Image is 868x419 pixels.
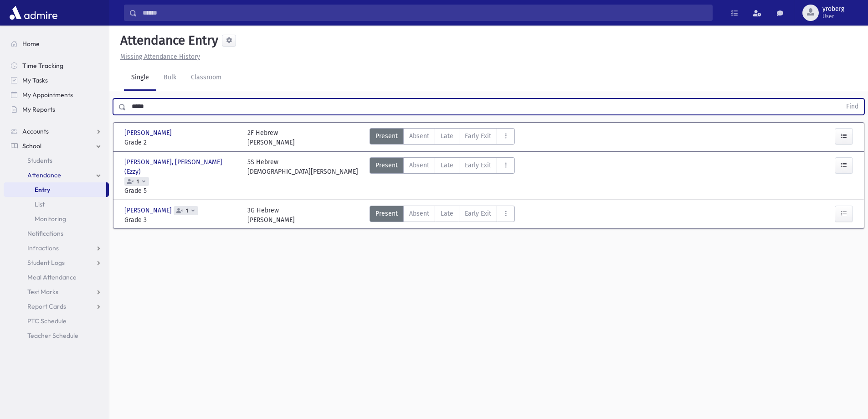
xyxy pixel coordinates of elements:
[117,33,218,48] h5: Attendance Entry
[441,160,453,170] span: Late
[27,302,66,310] span: Report Cards
[124,128,174,138] span: [PERSON_NAME]
[841,99,864,114] button: Find
[35,200,45,208] span: List
[7,4,60,22] img: AdmirePro
[124,138,238,147] span: Grade 2
[135,179,141,185] span: 1
[4,73,109,88] a: My Tasks
[441,209,453,218] span: Late
[4,299,109,314] a: Report Cards
[247,206,295,225] div: 3G Hebrew [PERSON_NAME]
[124,206,174,215] span: [PERSON_NAME]
[27,317,67,325] span: PTC Schedule
[441,131,453,141] span: Late
[27,273,77,281] span: Meal Attendance
[4,328,109,343] a: Teacher Schedule
[4,285,109,299] a: Test Marks
[4,241,109,255] a: Infractions
[22,91,73,99] span: My Appointments
[4,182,106,197] a: Entry
[375,160,398,170] span: Present
[124,215,238,225] span: Grade 3
[22,127,49,135] span: Accounts
[375,131,398,141] span: Present
[465,209,491,218] span: Early Exit
[27,288,58,296] span: Test Marks
[124,157,238,176] span: [PERSON_NAME], [PERSON_NAME] (Ezzy)
[22,62,63,70] span: Time Tracking
[124,186,238,196] span: Grade 5
[35,215,66,223] span: Monitoring
[4,153,109,168] a: Students
[35,186,50,194] span: Entry
[4,270,109,285] a: Meal Attendance
[370,206,515,225] div: AttTypes
[137,5,712,21] input: Search
[822,13,844,20] span: User
[247,128,295,147] div: 2F Hebrew [PERSON_NAME]
[22,142,41,150] span: School
[465,160,491,170] span: Early Exit
[27,171,61,179] span: Attendance
[409,160,429,170] span: Absent
[22,76,48,84] span: My Tasks
[184,208,190,214] span: 1
[4,36,109,51] a: Home
[370,157,515,196] div: AttTypes
[4,102,109,117] a: My Reports
[22,40,40,48] span: Home
[184,65,229,91] a: Classroom
[370,128,515,147] div: AttTypes
[409,209,429,218] span: Absent
[375,209,398,218] span: Present
[4,255,109,270] a: Student Logs
[4,88,109,102] a: My Appointments
[822,5,844,13] span: yroberg
[465,131,491,141] span: Early Exit
[27,156,52,165] span: Students
[27,229,63,238] span: Notifications
[4,197,109,212] a: List
[156,65,184,91] a: Bulk
[4,168,109,182] a: Attendance
[22,105,55,114] span: My Reports
[27,244,59,252] span: Infractions
[4,139,109,153] a: School
[409,131,429,141] span: Absent
[4,124,109,139] a: Accounts
[4,212,109,226] a: Monitoring
[27,331,78,340] span: Teacher Schedule
[4,226,109,241] a: Notifications
[247,157,358,196] div: 5S Hebrew [DEMOGRAPHIC_DATA][PERSON_NAME]
[4,58,109,73] a: Time Tracking
[4,314,109,328] a: PTC Schedule
[120,53,200,61] u: Missing Attendance History
[124,65,156,91] a: Single
[27,259,65,267] span: Student Logs
[117,53,200,61] a: Missing Attendance History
